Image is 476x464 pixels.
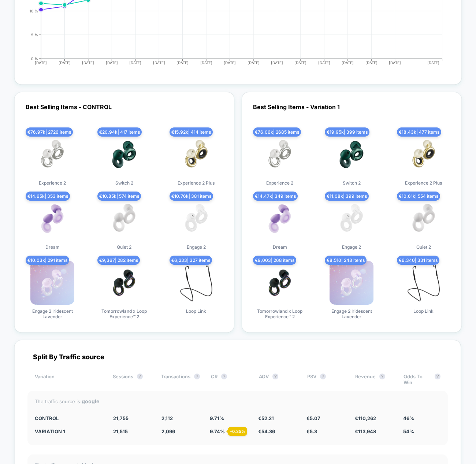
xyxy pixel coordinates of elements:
[224,60,236,65] tspan: [DATE]
[26,192,70,201] span: € 14.65k | 353 items
[402,261,446,305] img: produt
[82,398,99,404] strong: google
[200,60,212,65] tspan: [DATE]
[330,197,373,241] img: produt
[210,428,225,434] span: 9.74 %
[26,256,69,265] span: € 10.03k | 291 items
[307,374,344,385] div: PSV
[403,415,440,421] div: 46%
[397,127,441,137] span: € 18.43k | 477 items
[97,127,142,137] span: € 20.94k | 417 items
[271,60,283,65] tspan: [DATE]
[258,197,302,241] img: produt
[102,197,146,241] img: produt
[115,180,133,186] span: Switch 2
[97,256,140,265] span: € 9,367 | 282 items
[397,256,439,265] span: € 6,340 | 331 items
[30,8,38,13] tspan: 10 %
[324,308,379,319] span: Engage 2 Iridescent Lavender
[248,60,260,65] tspan: [DATE]
[174,197,218,241] img: produt
[174,261,218,305] img: produt
[59,60,71,65] tspan: [DATE]
[194,374,200,379] button: ?
[272,374,278,379] button: ?
[176,60,189,65] tspan: [DATE]
[273,244,287,250] span: Dream
[342,244,361,250] span: Engage 2
[102,261,146,305] img: produt
[325,127,369,137] span: € 19.95k | 399 items
[413,308,434,314] span: Loop Link
[97,192,141,201] span: € 10.85k | 574 items
[170,192,213,201] span: € 10.76k | 381 items
[30,197,74,241] img: produt
[186,308,206,314] span: Loop Link
[258,428,275,434] span: € 54.36
[26,127,73,137] span: € 76.97k | 2726 items
[343,180,361,186] span: Switch 2
[355,415,376,421] span: € 110,262
[45,244,60,250] span: Dream
[252,308,307,319] span: Tomorrowland x Loop Experience™ 2
[178,180,215,186] span: Experience 2 Plus
[306,428,317,434] span: € 5.3
[258,133,302,177] img: produt
[161,428,175,434] span: 2,096
[379,374,385,379] button: ?
[258,261,302,305] img: produt
[31,32,38,37] tspan: 5 %
[35,60,47,65] tspan: [DATE]
[389,60,401,65] tspan: [DATE]
[320,374,326,379] button: ?
[306,415,320,421] span: € 5.07
[416,244,431,250] span: Quiet 2
[82,60,94,65] tspan: [DATE]
[161,374,200,385] div: Transactions
[25,308,80,319] span: Engage 2 Iridescent Lavender
[253,192,298,201] span: € 14.47k | 349 items
[221,374,227,379] button: ?
[187,244,206,250] span: Engage 2
[30,133,74,177] img: produt
[435,374,440,379] button: ?
[35,374,102,385] div: Variation
[355,374,392,385] div: Revenue
[161,415,173,421] span: 2,112
[402,197,446,241] img: produt
[39,180,66,186] span: Experience 2
[330,261,373,305] img: produt
[27,353,448,361] div: Split By Traffic source
[170,127,213,137] span: € 15.92k | 414 items
[35,398,440,404] div: The traffic source is:
[355,428,376,434] span: € 113,948
[325,256,367,265] span: € 8,510 | 248 items
[266,180,293,186] span: Experience 2
[402,133,446,177] img: produt
[31,56,38,60] tspan: 0 %
[30,261,74,305] img: produt
[427,60,439,65] tspan: [DATE]
[174,133,218,177] img: produt
[228,427,247,436] div: + 0.35 %
[258,415,274,421] span: € 52.21
[330,133,373,177] img: produt
[210,415,224,421] span: 9.71 %
[153,60,165,65] tspan: [DATE]
[259,374,296,385] div: AOV
[318,60,330,65] tspan: [DATE]
[342,60,354,65] tspan: [DATE]
[129,60,141,65] tspan: [DATE]
[35,428,102,434] div: Variation 1
[117,244,131,250] span: Quiet 2
[211,374,248,385] div: CR
[137,374,143,379] button: ?
[106,60,118,65] tspan: [DATE]
[113,415,129,421] span: 21,755
[97,308,152,319] span: Tomorrowland x Loop Experience™ 2
[365,60,378,65] tspan: [DATE]
[405,180,442,186] span: Experience 2 Plus
[170,256,212,265] span: € 6,233 | 327 items
[397,192,440,201] span: € 10.61k | 554 items
[403,428,440,434] div: 54%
